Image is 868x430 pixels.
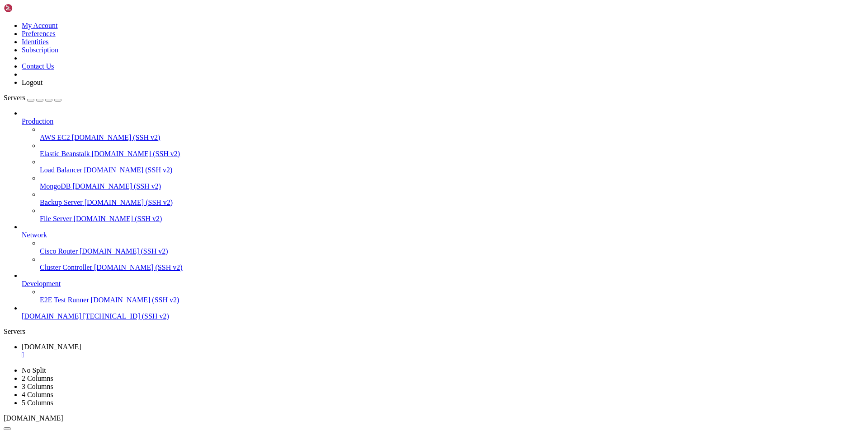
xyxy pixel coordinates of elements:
a: AWS EC2 [DOMAIN_NAME] (SSH v2) [40,134,864,142]
span: Elastic Beanstalk [40,150,90,157]
li: Development [22,272,864,304]
x-row: just raised the bar for easy, resilient and secure K8s cluster deployment. [4,111,750,119]
span: MongoDB [40,182,71,190]
span: [DOMAIN_NAME] [22,312,81,320]
span: [DOMAIN_NAME] (SSH v2) [91,296,179,304]
x-row: Welcome to Ubuntu 22.04.5 LTS (GNU/Linux 5.15.0-139-generic x86_64) [4,4,750,11]
span: [DOMAIN_NAME] (SSH v2) [80,247,168,255]
span: Network [22,231,47,239]
span: [DOMAIN_NAME] (SSH v2) [85,199,173,206]
x-row: Expanded Security Maintenance for Applications is not enabled. [4,142,750,149]
a: Cluster Controller [DOMAIN_NAME] (SSH v2) [40,264,864,272]
x-row: [URL][DOMAIN_NAME] [4,126,750,134]
span: File Server [40,215,72,222]
x-row: To see these additional updates run: apt list --upgradable [4,165,750,172]
x-row: 38 additional security updates can be applied with ESM Apps. [4,180,750,188]
li: Backup Server [DOMAIN_NAME] (SSH v2) [40,190,864,207]
x-row: Run 'do-release-upgrade' to upgrade to it. [4,211,750,218]
li: Elastic Beanstalk [DOMAIN_NAME] (SSH v2) [40,142,864,158]
x-row: System load: 0.0 Processes: 132 [4,65,750,73]
span: [DOMAIN_NAME] (SSH v2) [84,166,173,174]
x-row: 684 updates can be applied immediately. [4,157,750,165]
div: Servers [4,328,864,336]
x-row: Learn more about enabling ESM Apps service at [URL][DOMAIN_NAME] [4,188,750,195]
span: Production [22,117,53,125]
a: Identities [22,38,49,46]
span: [DOMAIN_NAME] (SSH v2) [72,134,160,141]
a: Backup Server [DOMAIN_NAME] (SSH v2) [40,199,864,207]
a: 2 Columns [22,375,53,382]
a: Load Balancer [DOMAIN_NAME] (SSH v2) [40,166,864,174]
x-row: root@vps130383:~# [4,241,750,249]
span: [DOMAIN_NAME] [22,343,81,351]
span: [TECHNICAL_ID] (SSH v2) [83,312,169,320]
span: [DOMAIN_NAME] (SSH v2) [72,182,161,190]
li: [DOMAIN_NAME] [TECHNICAL_ID] (SSH v2) [22,304,864,320]
span: [DOMAIN_NAME] (SSH v2) [92,150,180,157]
li: E2E Test Runner [DOMAIN_NAME] (SSH v2) [40,288,864,304]
a: Elastic Beanstalk [DOMAIN_NAME] (SSH v2) [40,150,864,158]
a: E2E Test Runner [DOMAIN_NAME] (SSH v2) [40,296,864,304]
span: [DOMAIN_NAME] (SSH v2) [94,264,183,271]
a: Preferences [22,30,56,37]
img: Shellngn [4,4,56,13]
li: Cisco Router [DOMAIN_NAME] (SSH v2) [40,239,864,255]
x-row: * Support: [URL][DOMAIN_NAME] [4,34,750,42]
a: MongoDB [DOMAIN_NAME] (SSH v2) [40,182,864,190]
span: E2E Test Runner [40,296,89,304]
a: Logout [22,79,42,86]
x-row: Swap usage: 25% [4,88,750,96]
a: Development [22,280,864,288]
li: File Server [DOMAIN_NAME] (SSH v2) [40,207,864,223]
a: 5 Columns [22,399,53,407]
a: Subscription [22,46,58,54]
a: vps130383.whmpanels.com [22,343,864,359]
span: [DOMAIN_NAME] [4,414,63,422]
li: Load Balancer [DOMAIN_NAME] (SSH v2) [40,158,864,174]
li: Cluster Controller [DOMAIN_NAME] (SSH v2) [40,255,864,272]
a: 4 Columns [22,391,53,398]
a: 3 Columns [22,383,53,390]
a: Contact Us [22,62,54,70]
x-row: * Management: [URL][DOMAIN_NAME] [4,27,750,34]
a: Cisco Router [DOMAIN_NAME] (SSH v2) [40,247,864,255]
li: Network [22,223,864,272]
span: Cluster Controller [40,264,92,271]
a: My Account [22,22,58,29]
span: Development [22,280,61,287]
x-row: Last login: [DATE] from [TECHNICAL_ID] [4,234,750,241]
a: File Server [DOMAIN_NAME] (SSH v2) [40,215,864,223]
span: Servers [4,94,25,102]
span: Load Balancer [40,166,82,174]
x-row: System information as of [DATE] [4,50,750,57]
a: Servers [4,94,61,102]
span: AWS EC2 [40,134,70,141]
x-row: * Strictly confined Kubernetes makes edge and IoT secure. Learn how MicroK8s [4,103,750,111]
x-row: Usage of /: 74.7% of 24.44GB Users logged in: 0 [4,73,750,80]
a: Production [22,117,864,125]
x-row: Memory usage: 27% IPv4 address for eth0: [TECHNICAL_ID] [4,80,750,88]
a: Network [22,231,864,239]
div: (18, 31) [72,241,76,249]
span: Cisco Router [40,247,78,255]
li: Production [22,109,864,223]
x-row: New release '24.04.3 LTS' available. [4,203,750,211]
li: AWS EC2 [DOMAIN_NAME] (SSH v2) [40,125,864,142]
a:  [22,351,864,359]
x-row: * Documentation: [URL][DOMAIN_NAME] [4,19,750,27]
a: No Split [22,366,46,374]
a: [DOMAIN_NAME] [TECHNICAL_ID] (SSH v2) [22,312,864,320]
li: MongoDB [DOMAIN_NAME] (SSH v2) [40,174,864,190]
span: [DOMAIN_NAME] (SSH v2) [74,215,162,222]
span: Backup Server [40,199,83,206]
